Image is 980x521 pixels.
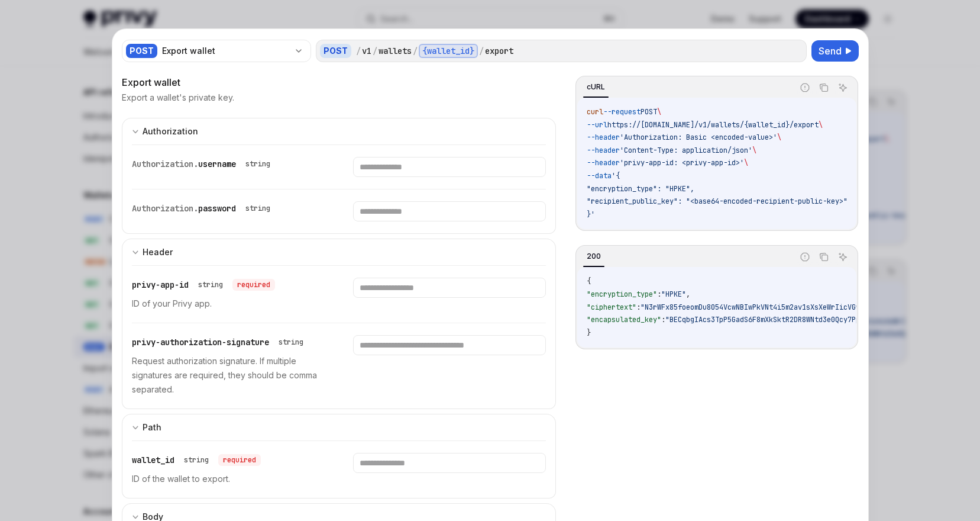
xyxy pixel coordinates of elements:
[132,337,269,348] span: privy-authorization-signature
[485,45,513,57] div: export
[132,159,198,169] span: Authorization.
[583,249,604,263] div: 200
[162,45,289,57] div: Export wallet
[132,157,275,171] div: Authorization.username
[587,315,661,324] span: "encapsulated_key"
[122,75,557,89] div: Export wallet
[320,44,351,58] div: POST
[587,210,595,219] span: }'
[198,203,236,214] span: password
[641,303,914,312] span: "N3rWFx85foeomDu8054VcwNBIwPkVNt4i5m2av1sXsXeWrIicVGwutFist12MmnI"
[620,158,744,168] span: 'privy-app-id: <privy-app-id>'
[132,453,261,467] div: wallet_id
[587,171,612,181] span: --data
[835,249,850,265] button: Ask AI
[620,133,777,142] span: 'Authorization: Basic <encoded-value>'
[636,303,641,312] span: :
[122,239,557,265] button: expand input section
[122,92,234,104] p: Export a wallet's private key.
[132,297,325,311] p: ID of your Privy app.
[816,80,832,95] button: Copy the contents from the code block
[132,201,275,216] div: Authorization.password
[122,38,311,63] button: POSTExport wallet
[413,45,418,57] div: /
[816,249,832,265] button: Copy the contents from the code block
[132,279,189,290] span: privy-app-id
[657,107,661,117] span: \
[218,454,261,466] div: required
[232,279,275,291] div: required
[777,133,781,142] span: \
[132,472,325,486] p: ID of the wallet to export.
[143,420,161,435] div: Path
[587,184,694,194] span: "encryption_type": "HPKE",
[132,455,174,465] span: wallet_id
[603,107,641,117] span: --request
[198,159,236,169] span: username
[686,290,690,299] span: ,
[744,158,748,168] span: \
[587,158,620,168] span: --header
[811,40,859,62] button: Send
[122,118,557,144] button: expand input section
[587,146,620,155] span: --header
[587,197,848,206] span: "recipient_public_key": "<base64-encoded-recipient-public-key>"
[835,80,850,95] button: Ask AI
[587,120,607,130] span: --url
[583,80,609,94] div: cURL
[132,354,325,397] p: Request authorization signature. If multiple signatures are required, they should be comma separa...
[819,120,823,130] span: \
[143,124,198,139] div: Authorization
[620,146,752,155] span: 'Content-Type: application/json'
[419,44,478,58] div: {wallet_id}
[587,107,603,117] span: curl
[479,45,484,57] div: /
[373,45,377,57] div: /
[797,249,813,265] button: Report incorrect code
[657,290,661,299] span: :
[752,146,756,155] span: \
[587,328,591,337] span: }
[143,245,173,259] div: Header
[122,414,557,440] button: expand input section
[612,171,620,181] span: '{
[661,315,665,324] span: :
[132,203,198,214] span: Authorization.
[132,278,275,292] div: privy-app-id
[587,133,620,142] span: --header
[641,107,657,117] span: POST
[797,80,813,95] button: Report incorrect code
[819,44,842,58] span: Send
[379,45,412,57] div: wallets
[587,303,636,312] span: "ciphertext"
[587,276,591,286] span: {
[356,45,361,57] div: /
[126,44,157,58] div: POST
[362,45,371,57] div: v1
[132,335,308,349] div: privy-authorization-signature
[607,120,819,130] span: https://[DOMAIN_NAME]/v1/wallets/{wallet_id}/export
[661,290,686,299] span: "HPKE"
[587,290,657,299] span: "encryption_type"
